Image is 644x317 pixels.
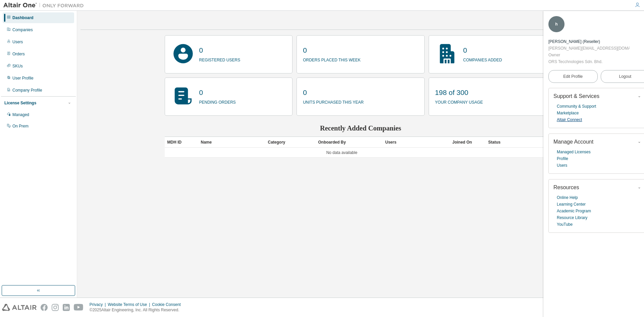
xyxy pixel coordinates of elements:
div: Cookie Consent [152,302,184,307]
p: 0 [303,88,364,98]
a: Users [557,162,567,169]
div: Status [488,137,517,148]
div: Users [12,39,23,45]
p: 0 [463,45,502,55]
p: 198 of 300 [435,88,483,98]
p: orders placed this week [303,55,361,63]
a: Resource Library [557,214,587,221]
a: YouTube [557,221,573,228]
a: Marketplace [557,110,579,116]
a: Online Help [557,194,578,201]
p: companies added [463,55,502,63]
p: your company usage [435,98,483,105]
p: 0 [199,88,236,98]
div: Website Terms of Use [108,302,152,307]
p: © 2025 Altair Engineering, Inc. All Rights Reserved. [90,307,185,313]
a: Altair Connect [557,116,582,123]
div: Managed [12,112,29,117]
img: altair_logo.svg [2,304,37,311]
p: 0 [303,45,361,55]
div: Category [268,137,313,148]
a: Learning Center [557,201,586,208]
div: [PERSON_NAME][EMAIL_ADDRESS][DOMAIN_NAME] [548,45,630,52]
div: SKUs [12,63,23,69]
div: Users [385,137,447,148]
img: instagram.svg [52,304,59,311]
img: facebook.svg [41,304,48,311]
a: Edit Profile [548,70,598,83]
div: Orders [12,51,25,57]
div: Privacy [90,302,108,307]
span: h [555,22,557,27]
span: Manage Account [553,139,593,145]
div: Name [201,137,263,148]
td: No data available [165,148,519,158]
span: Resources [553,184,579,190]
span: Edit Profile [563,74,583,79]
div: License Settings [4,100,36,106]
div: hafizal hamdan (Reseller) [548,38,630,45]
div: Companies [12,27,33,33]
a: Profile [557,155,568,162]
span: Logout [619,73,631,80]
div: Owner [548,52,630,58]
div: MDH ID [167,137,196,148]
div: Onboarded By [318,137,380,148]
a: Managed Licenses [557,149,591,155]
h2: Recently Added Companies [165,124,557,133]
a: Community & Support [557,103,596,110]
div: Dashboard [12,15,34,20]
img: youtube.svg [74,304,84,311]
p: registered users [199,55,240,63]
div: User Profile [12,75,34,81]
div: ORS Tecchnologies Sdn. Bhd. [548,58,630,65]
p: 0 [199,45,240,55]
span: Support & Services [553,93,599,99]
div: On Prem [12,123,29,129]
p: pending orders [199,98,236,105]
p: units purchased this year [303,98,364,105]
a: Academic Program [557,208,591,214]
div: Joined On [452,137,483,148]
img: Altair One [3,2,87,9]
img: linkedin.svg [63,304,70,311]
div: Company Profile [12,88,42,93]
